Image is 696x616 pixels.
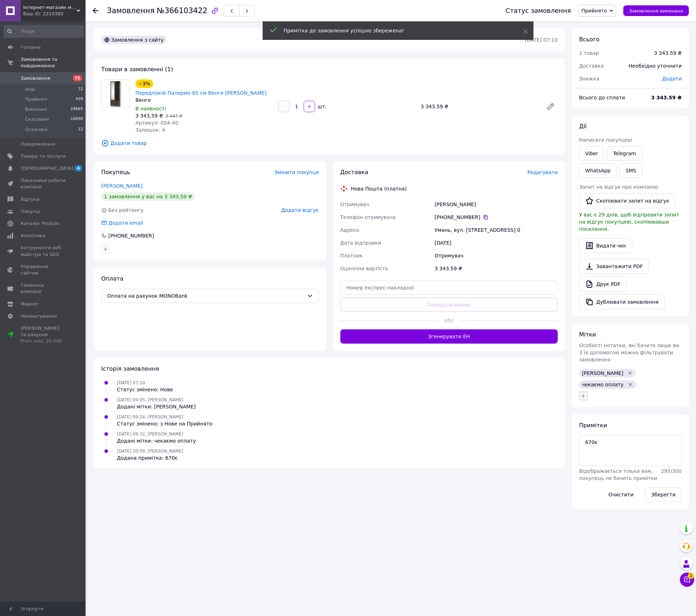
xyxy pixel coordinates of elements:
span: Прийнято [581,8,607,14]
div: Prom мікс 20 000 [21,338,66,344]
div: [PHONE_NUMBER] [108,232,155,239]
a: [PERSON_NAME] [101,183,143,189]
span: Відображається тільки вам, покупець не бачить примітки [579,468,657,481]
span: Адреса [340,227,359,233]
span: Доставка [340,169,368,176]
span: 3 343,59 ₴ [135,113,163,119]
span: 12 [78,126,83,133]
span: Змінити покупця [274,169,319,175]
span: Управління сайтом [21,263,66,276]
span: Мітки [579,331,596,338]
span: 1 [688,573,694,579]
time: [DATE] 07:10 [525,37,558,43]
div: Статус змінено: з Нове на Прийнято [117,420,212,427]
span: Оціночна вартість [340,266,388,271]
span: Оплачені [25,126,47,133]
span: Знижка [579,76,599,82]
span: 439 [76,96,83,103]
div: Додана примітка: 670є [117,454,183,461]
a: Редагувати [543,99,558,114]
span: Додати [662,76,682,82]
span: Показники роботи компанії [21,177,66,190]
svg: Видалити мітку [627,370,633,376]
span: Особисті нотатки, які бачите лише ви. З їх допомогою можна фільтрувати замовлення [579,343,681,362]
textarea: 670є [579,435,682,466]
span: В наявності [135,106,166,111]
button: Зберегти [645,487,682,502]
span: Маркет [21,301,39,307]
button: Замовлення виконано [623,5,689,16]
span: Оплата [101,275,123,282]
span: Скасовані [25,116,49,122]
a: Передпокій Палермо 85 см Венге [PERSON_NAME] [135,90,267,96]
div: −3% [135,79,153,88]
button: Чат з покупцем1 [680,573,694,587]
span: Налаштування [21,313,57,319]
span: [DATE] 09:32, [PERSON_NAME] [117,432,183,437]
span: Замовлення [107,6,155,15]
span: Всього до сплати [579,95,625,100]
span: Дії [579,123,587,130]
span: Прийняті [25,96,47,103]
span: Покупці [21,208,40,215]
span: Інструменти веб-майстра та SEO [21,245,66,257]
span: 10690 [71,116,83,122]
span: [DEMOGRAPHIC_DATA] [21,165,73,172]
a: Viber [579,146,604,161]
span: Написати покупцеві [579,137,632,143]
span: Додати товар [101,139,558,147]
span: [DATE] 07:10 [117,380,145,385]
div: Необхідно уточнити [624,58,686,74]
button: Скопіювати запит на відгук [579,193,675,208]
div: Замовлення з сайту [101,36,166,44]
span: 1 товар [579,50,599,56]
div: Ваш ID: 2210385 [23,11,86,17]
div: [PHONE_NUMBER] [435,214,558,221]
span: 72 [73,75,82,81]
span: [DATE] 09:24, [PERSON_NAME] [117,414,183,419]
span: У вас є 29 днів, щоб відправити запит на відгук покупцеві, скопіювавши посилання. [579,212,679,232]
div: Повернутися назад [93,7,98,14]
div: шт. [316,103,327,110]
span: Товари в замовленні (1) [101,66,173,73]
span: Редагувати [527,169,558,175]
span: 295 / 300 [661,468,682,474]
button: SMS [619,163,642,178]
span: [PERSON_NAME] [582,370,623,376]
span: Додати відгук [281,207,319,213]
span: №366103422 [157,6,207,15]
div: Додати email [108,219,144,226]
div: 3 343.59 ₴ [433,262,559,275]
span: 4 [75,165,82,171]
span: Телефон отримувача [340,214,396,220]
a: WhatsApp [579,163,617,178]
a: Telegram [607,146,642,161]
b: 3 343.59 ₴ [651,95,682,100]
div: Примітка до замовлення успішно збережена! [284,27,505,34]
div: [PERSON_NAME] [433,198,559,211]
div: [DATE] [433,236,559,249]
span: Замовлення та повідомлення [21,56,86,69]
span: Відгуки [21,196,39,203]
span: Дата відправки [340,240,381,246]
img: Передпокій Палермо 85 см Венге Меблі Сервіс [102,80,129,108]
span: Аналітика [21,233,45,239]
div: Нова Пошта (платна) [349,185,409,192]
a: Завантажити PDF [579,259,649,274]
button: Дублювати замовлення [579,294,665,309]
input: Номер експрес-накладної [340,281,558,295]
div: Статус змінено: Нове [117,386,173,393]
span: Примітки [579,422,607,429]
span: [DATE] 20:09, [PERSON_NAME] [117,449,183,454]
span: Повідомлення [21,141,55,147]
span: [PERSON_NAME] та рахунки [21,325,66,345]
span: Каталог ProSale [21,220,59,227]
div: Умань, вул. [STREET_ADDRESS] 0 [433,224,559,236]
a: Друк PDF [579,277,627,292]
div: 3 343.59 ₴ [654,49,682,57]
div: Додати email [100,219,144,226]
span: Запит на відгук про компанію [579,184,658,190]
span: Гаманець компанії [21,282,66,295]
span: Покупець [101,169,130,176]
div: Венге [135,96,272,104]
